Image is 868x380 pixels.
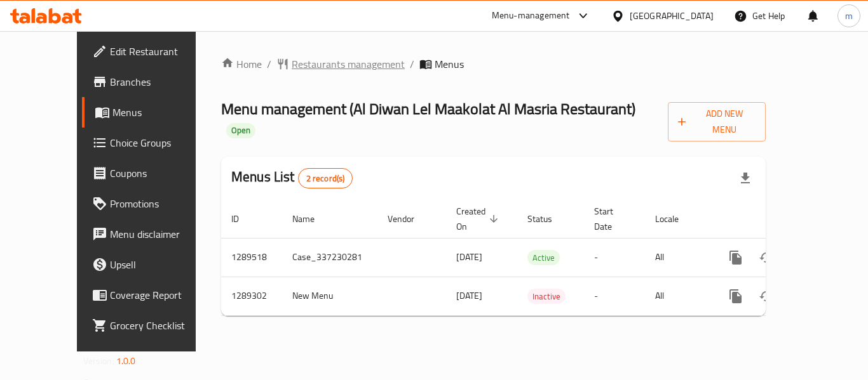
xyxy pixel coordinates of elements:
[110,257,212,272] span: Upsell
[730,163,761,193] div: Export file
[721,242,751,273] button: more
[410,56,414,72] li: /
[82,67,222,97] a: Branches
[282,277,377,315] td: New Menu
[710,200,853,239] th: Actions
[527,251,560,265] span: Active
[527,211,569,226] span: Status
[584,238,645,277] td: -
[751,281,782,311] button: Change Status
[82,128,222,158] a: Choice Groups
[82,219,222,249] a: Menu disclaimer
[292,56,405,72] span: Restaurants management
[110,74,212,89] span: Branches
[221,56,766,72] nav: breadcrumb
[721,281,751,311] button: more
[221,95,635,123] span: Menu management ( Al Diwan Lel Maakolat Al Masria Restaurant )
[110,196,212,211] span: Promotions
[110,166,212,181] span: Coupons
[82,97,222,128] a: Menus
[655,211,695,226] span: Locale
[298,168,353,188] div: Total records count
[221,56,262,72] a: Home
[292,211,331,226] span: Name
[594,204,630,234] span: Start Date
[226,123,255,138] div: Open
[456,287,482,304] span: [DATE]
[527,289,566,304] span: Inactive
[82,280,222,310] a: Coverage Report
[276,56,405,72] a: Restaurants management
[82,249,222,280] a: Upsell
[221,238,282,277] td: 1289518
[678,106,756,138] span: Add New Menu
[110,135,212,150] span: Choice Groups
[231,211,255,226] span: ID
[110,226,212,242] span: Menu disclaimer
[221,277,282,315] td: 1289302
[226,125,255,136] span: Open
[527,250,560,265] div: Active
[116,353,136,369] span: 1.0.0
[645,238,710,277] td: All
[456,249,482,265] span: [DATE]
[82,158,222,188] a: Coupons
[492,8,570,23] div: Menu-management
[299,173,353,185] span: 2 record(s)
[110,287,212,303] span: Coverage Report
[388,211,431,226] span: Vendor
[584,277,645,315] td: -
[845,9,853,23] span: m
[82,310,222,341] a: Grocery Checklist
[435,56,464,72] span: Menus
[630,9,714,23] div: [GEOGRAPHIC_DATA]
[282,238,377,277] td: Case_337230281
[645,277,710,315] td: All
[112,105,212,120] span: Menus
[231,167,353,188] h2: Menus List
[110,318,212,333] span: Grocery Checklist
[221,200,853,316] table: enhanced table
[456,204,502,234] span: Created On
[83,353,114,369] span: Version:
[527,289,566,304] div: Inactive
[751,242,782,273] button: Change Status
[82,36,222,67] a: Edit Restaurant
[110,44,212,59] span: Edit Restaurant
[267,56,271,72] li: /
[668,102,766,141] button: Add New Menu
[82,188,222,219] a: Promotions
